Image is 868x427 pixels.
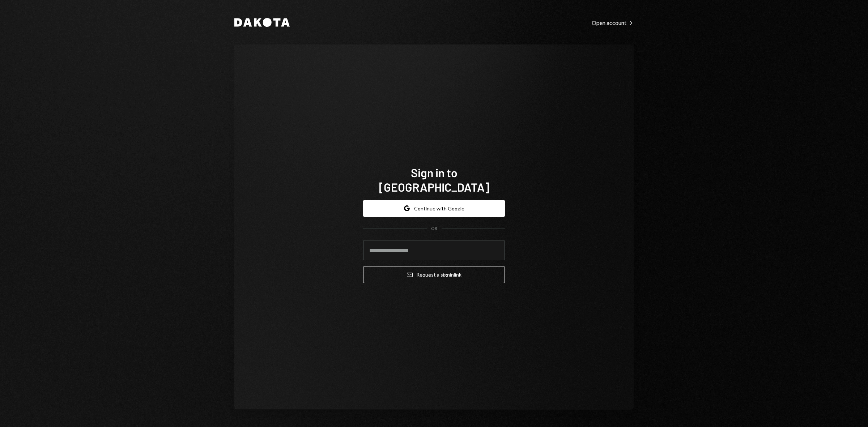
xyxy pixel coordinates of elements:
h1: Sign in to [GEOGRAPHIC_DATA] [363,165,505,194]
button: Request a signinlink [363,266,505,283]
a: Open account [592,18,634,26]
div: Open account [592,19,634,26]
div: OR [431,226,437,232]
button: Continue with Google [363,200,505,217]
